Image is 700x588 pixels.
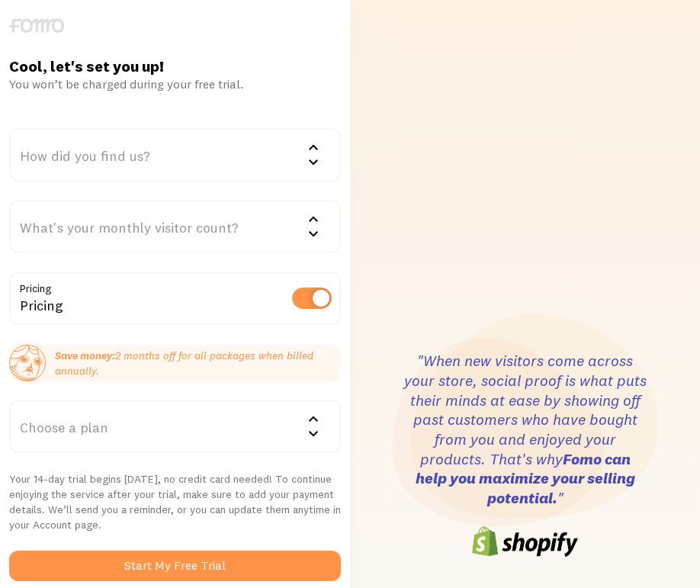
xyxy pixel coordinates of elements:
[9,18,64,33] img: fomo-logo-gray-b99e0e8ada9f9040e2984d0d95b3b12da0074ffd48d1e5cb62ac37fc77b0b268.svg
[9,56,341,76] h1: Cool, let's set you up!
[9,471,341,532] p: Your 14-day trial begins [DATE], no credit card needed! To continue enjoying the service after yo...
[472,526,579,557] img: shopify-logo-6cb0242e8808f3daf4ae861e06351a6977ea544d1a5c563fd64e3e69b7f1d4c4.png
[9,76,341,92] div: You won’t be charged during your free trial.
[9,200,341,253] div: What's your monthly visitor count?
[9,272,341,327] div: Pricing
[9,551,341,581] button: Start My Free Trial
[9,400,341,453] div: Choose a plan
[403,351,647,508] h3: "When new visitors come across your store, social proof is what puts their minds at ease by showi...
[9,128,341,182] div: How did you find us?
[55,348,341,378] p: 2 months off for all packages when billed annually.
[55,349,115,362] strong: Save money:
